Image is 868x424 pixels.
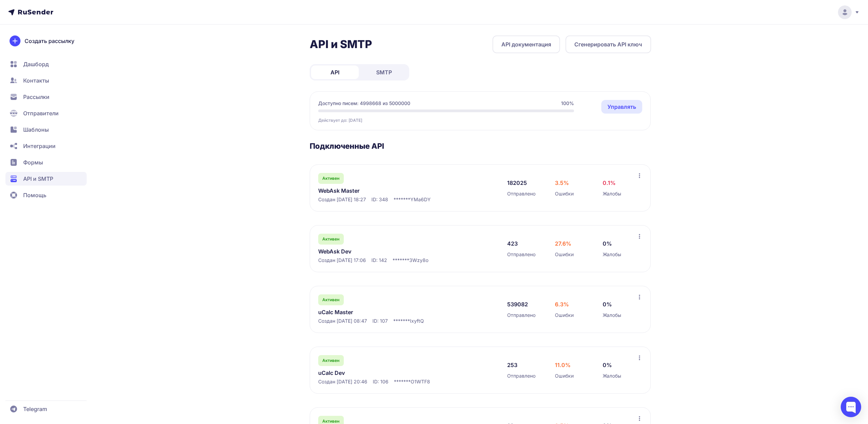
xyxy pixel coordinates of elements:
[411,378,430,385] span: O1WTF8
[555,179,569,187] span: 3.5%
[371,196,388,203] span: ID: 348
[371,257,387,264] span: ID: 142
[318,378,367,385] span: Создан [DATE] 20:46
[507,179,527,187] span: 182025
[507,361,517,369] span: 253
[376,68,392,76] span: SMTP
[601,100,642,114] a: Управлять
[409,257,428,264] span: 3Wzy8o
[318,257,366,264] span: Создан [DATE] 17:06
[310,38,372,51] h2: API и SMTP
[555,312,574,319] span: Ошибки
[603,372,621,379] span: Жалобы
[555,251,574,258] span: Ошибки
[360,65,408,79] a: SMTP
[561,100,574,107] span: 100%
[507,190,535,197] span: Отправлено
[603,361,612,369] span: 0%
[23,142,56,150] span: Интеграции
[318,118,362,123] span: Действует до: [DATE]
[492,35,560,53] a: API документация
[507,312,535,319] span: Отправлено
[25,37,74,45] span: Создать рассылку
[555,372,574,379] span: Ошибки
[603,239,612,248] span: 0%
[318,247,458,255] a: WebAsk Dev
[373,378,388,385] span: ID: 106
[603,300,612,308] span: 0%
[322,358,339,363] span: Активен
[603,251,621,258] span: Жалобы
[410,196,431,203] span: YMa6DY
[23,93,49,101] span: Рассылки
[603,190,621,197] span: Жалобы
[322,297,339,303] span: Активен
[372,318,388,324] span: ID: 107
[23,126,49,134] span: Шаблоны
[507,239,518,248] span: 423
[318,187,458,195] a: WebAsk Master
[330,68,339,76] span: API
[318,308,458,316] a: uCalc Master
[318,318,367,324] span: Создан [DATE] 08:47
[565,35,651,53] button: Сгенерировать API ключ
[318,196,366,203] span: Создан [DATE] 18:27
[5,402,87,416] a: Telegram
[507,251,535,258] span: Отправлено
[555,190,574,197] span: Ошибки
[322,176,339,181] span: Активен
[507,372,535,379] span: Отправлено
[603,312,621,319] span: Жалобы
[318,369,458,377] a: uCalc Dev
[23,175,53,183] span: API и SMTP
[318,100,410,107] span: Доступно писем: 4998668 из 5000000
[311,65,359,79] a: API
[555,239,571,248] span: 27.6%
[322,419,339,424] span: Активен
[507,300,528,308] span: 539082
[23,109,59,117] span: Отправители
[322,236,339,242] span: Активен
[555,300,569,308] span: 6.3%
[23,60,49,68] span: Дашборд
[23,158,43,166] span: Формы
[23,405,47,413] span: Telegram
[410,318,424,324] span: IxyftQ
[310,141,651,151] h3: Подключенные API
[23,76,49,85] span: Контакты
[555,361,571,369] span: 11.0%
[23,191,46,199] span: Помощь
[603,179,616,187] span: 0.1%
